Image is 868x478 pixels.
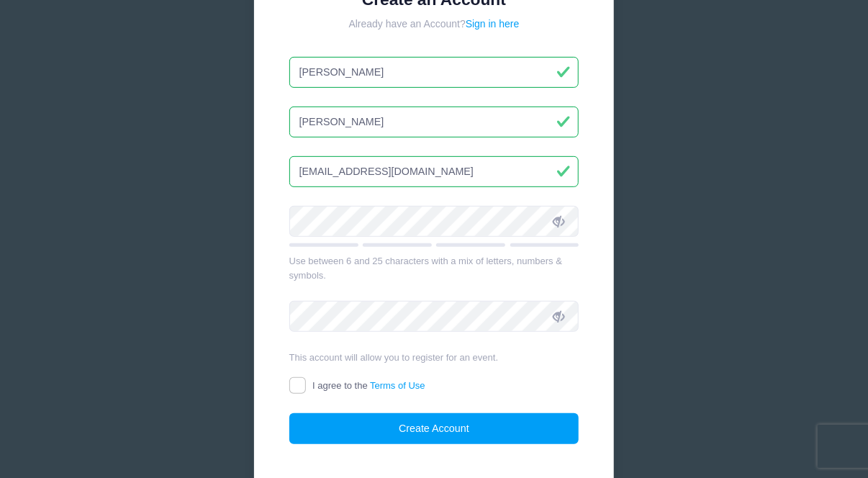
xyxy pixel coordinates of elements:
div: This account will allow you to register for an event. [289,351,579,365]
button: Create Account [289,413,579,444]
input: Last Name [289,107,579,137]
input: Email [289,156,579,187]
input: I agree to theTerms of Use [289,377,306,394]
input: First Name [289,57,579,88]
div: Use between 6 and 25 characters with a mix of letters, numbers & symbols. [289,254,579,282]
a: Terms of Use [370,380,425,391]
span: I agree to the [312,380,425,391]
a: Sign in here [466,18,520,30]
div: Already have an Account? [289,17,579,32]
